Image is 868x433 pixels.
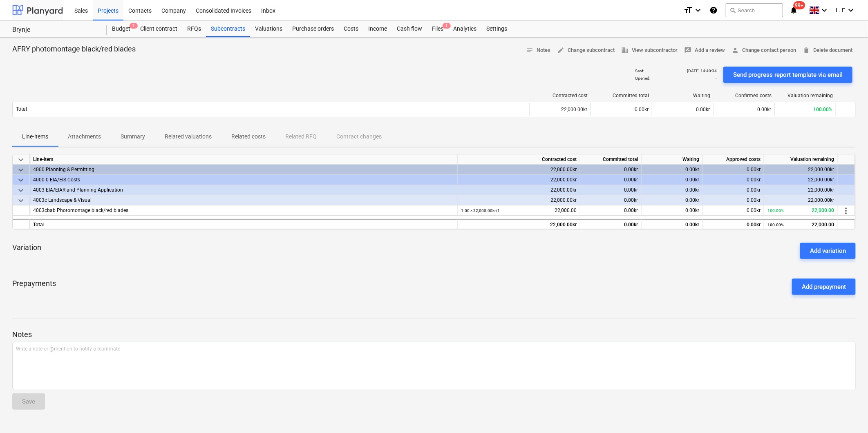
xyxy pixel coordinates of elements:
[16,185,26,195] span: keyboard_arrow_down
[618,44,681,57] button: View subcontractor
[794,1,805,9] span: 99+
[16,196,26,205] span: keyboard_arrow_down
[533,93,588,98] div: Contracted cost
[135,21,182,37] a: Client contract
[427,21,448,37] a: Files1
[16,175,26,185] span: keyboard_arrow_down
[747,208,761,213] span: 0.00kr
[121,132,145,141] p: Summary
[392,21,427,37] a: Cash flow
[458,195,580,205] div: 22,000.00kr
[12,44,136,54] p: AFRY photomontage black/red blades
[12,279,56,295] p: Prepayments
[642,154,703,165] div: Waiting
[729,7,736,13] span: search
[107,21,135,37] div: Budget
[683,5,693,15] i: format_size
[709,5,718,15] i: Knowledge base
[642,175,703,185] div: 0.00kr
[580,219,642,229] div: 0.00kr
[813,107,832,112] span: 100.00%
[703,185,764,195] div: 0.00kr
[231,132,266,141] p: Related costs
[557,46,615,55] span: Change subcontract
[580,175,642,185] div: 0.00kr
[33,175,454,185] div: 4000-0 EIA/EIS Costs
[624,208,638,213] span: 0.00kr
[764,154,838,165] div: Valuation remaining
[68,132,101,141] p: Attachments
[635,68,644,74] p: Sent :
[554,44,618,57] button: Change subcontract
[642,185,703,195] div: 0.00kr
[526,47,533,54] span: notes
[703,154,764,165] div: Approved costs
[33,205,454,216] div: 4003cbab Photomontage black/red blades
[443,23,451,29] span: 1
[529,103,591,116] div: 22,000.00kr
[723,67,852,83] button: Send progress report template via email
[22,132,48,141] p: Line-items
[33,195,454,205] div: 4003c Landscape & Visual
[764,185,838,195] div: 22,000.00kr
[642,165,703,175] div: 0.00kr
[846,5,856,15] i: keyboard_arrow_down
[594,93,649,98] div: Committed total
[182,21,206,37] a: RFQs
[790,5,798,15] i: notifications
[16,155,26,165] span: keyboard_arrow_down
[732,47,739,54] span: person
[703,175,764,185] div: 0.00kr
[580,165,642,175] div: 0.00kr
[33,165,454,175] div: 4000 Planning & Permitting
[733,69,843,80] div: Send progress report template via email
[687,68,717,74] p: [DATE] 14:40:34
[642,219,703,229] div: 0.00kr
[681,44,728,57] button: Add a review
[635,107,649,112] span: 0.00kr
[16,106,27,113] p: Total
[481,21,512,37] a: Settings
[12,330,856,339] p: Notes
[339,21,363,37] a: Costs
[642,195,703,205] div: 0.00kr
[30,154,458,165] div: Line-item
[803,46,852,55] span: Delete document
[716,76,717,81] p: -
[12,26,97,34] div: Brynje
[810,246,846,256] div: Add variation
[767,223,784,227] small: 100.00%
[458,219,580,229] div: 22,000.00kr
[802,281,846,292] div: Add prepayment
[250,21,287,37] a: Valuations
[461,205,577,216] div: 22,000.00
[130,23,138,29] span: 7
[580,154,642,165] div: Committed total
[841,206,851,216] span: more_vert
[107,21,135,37] a: Budget7
[458,185,580,195] div: 22,000.00kr
[803,47,810,54] span: delete
[703,195,764,205] div: 0.00kr
[287,21,339,37] a: Purchase orders
[448,21,481,37] a: Analytics
[621,47,629,54] span: business
[800,243,856,259] button: Add variation
[30,219,458,229] div: Total
[703,219,764,229] div: 0.00kr
[767,220,834,230] div: 22,000.00
[836,7,845,13] span: L. E
[458,154,580,165] div: Contracted cost
[728,44,799,57] button: Change contact person
[693,5,703,15] i: keyboard_arrow_down
[363,21,392,37] a: Income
